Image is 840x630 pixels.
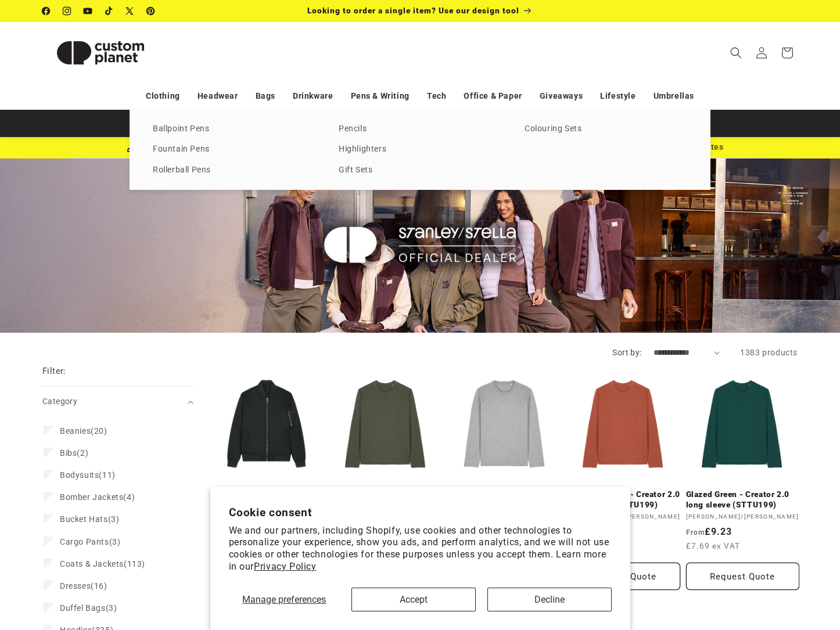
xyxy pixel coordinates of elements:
a: Fountain Pens [153,142,315,157]
span: (4) [60,492,135,502]
a: Umbrellas [654,86,694,106]
button: Accept [351,588,476,611]
a: Privacy Policy [254,561,316,572]
a: Tech [427,86,446,106]
span: (20) [60,426,107,436]
a: Custom Planet [38,22,163,83]
span: Cargo Pants [60,537,109,546]
span: Bibs [60,448,77,458]
span: (3) [60,514,119,524]
span: (16) [60,581,107,591]
a: Office & Paper [464,86,522,106]
a: Pencils [339,121,501,137]
button: Decline [487,588,612,611]
a: Ballpoint Pens [153,121,315,137]
summary: Search [723,40,749,66]
span: Dresses [60,581,91,591]
a: Giveaways [540,86,583,106]
span: Bomber Jackets [60,492,123,502]
iframe: Chat Widget [646,505,840,630]
span: Coats & Jackets [60,559,124,568]
img: Custom Planet [42,27,159,79]
a: Glazed Green - Creator 2.0 long sleeve (STTU199) [686,489,799,510]
span: (113) [60,559,145,569]
a: Headwear [198,86,238,106]
a: Lifestyle [600,86,636,106]
span: Looking to order a single item? Use our design tool [307,6,519,15]
span: 1383 products [740,348,798,357]
a: Highlighters [339,142,501,157]
a: Gift Sets [339,163,501,178]
span: Bucket Hats [60,514,108,524]
span: Duffel Bags [60,603,106,613]
span: (2) [60,448,88,458]
span: (3) [60,603,117,613]
button: Manage preferences [229,588,340,611]
span: (3) [60,537,120,547]
h2: Filter: [42,365,66,378]
a: Clothing [146,86,180,106]
summary: Category (0 selected) [42,387,193,416]
a: Rollerball Pens [153,163,315,178]
p: We and our partners, including Shopify, use cookies and other technologies to personalize your ex... [229,525,612,573]
a: Colouring Sets [525,121,687,137]
span: Beanies [60,426,91,435]
span: Manage preferences [242,594,326,605]
span: Bodysuits [60,470,99,480]
a: Bags [256,86,275,106]
a: Pens & Writing [351,86,410,106]
h2: Cookie consent [229,506,612,519]
a: Drinkware [293,86,333,106]
span: Category [42,397,77,406]
span: (11) [60,470,116,480]
label: Sort by: [612,348,641,357]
